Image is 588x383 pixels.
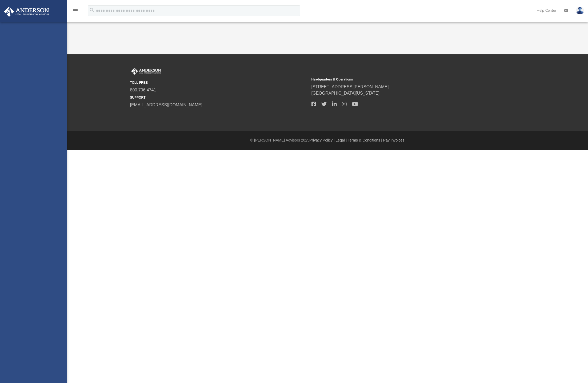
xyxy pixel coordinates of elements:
small: Headquarters & Operations [311,77,489,82]
a: [STREET_ADDRESS][PERSON_NAME] [311,84,389,89]
img: User Pic [576,7,584,14]
a: Privacy Policy | [309,138,335,142]
i: search [89,7,95,13]
small: TOLL FREE [130,80,308,85]
a: Terms & Conditions | [348,138,382,142]
a: Pay Invoices [383,138,404,142]
a: [EMAIL_ADDRESS][DOMAIN_NAME] [130,103,202,107]
img: Anderson Advisors Platinum Portal [2,6,51,17]
a: Legal | [336,138,347,142]
img: Anderson Advisors Platinum Portal [130,68,162,75]
a: 800.706.4741 [130,88,156,92]
div: © [PERSON_NAME] Advisors 2025 [67,138,588,143]
i: menu [72,7,78,14]
small: SUPPORT [130,95,308,100]
a: menu [72,10,78,14]
a: [GEOGRAPHIC_DATA][US_STATE] [311,91,380,95]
